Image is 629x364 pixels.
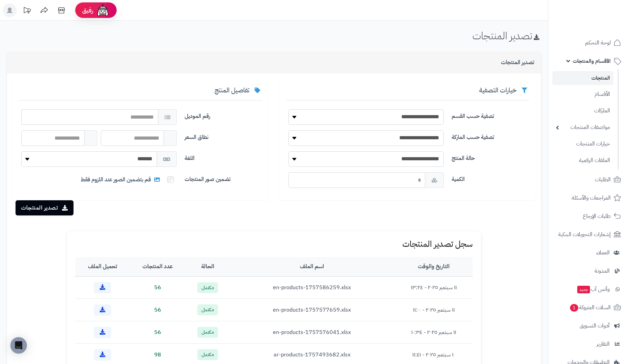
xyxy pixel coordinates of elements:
span: 1 [570,304,578,312]
a: طلبات الإرجاع [552,208,625,224]
a: إشعارات التحويلات البنكية [552,226,625,243]
a: الأقسام [552,87,613,102]
a: مواصفات المنتجات [552,120,613,135]
td: ١١ سبتمبر ٢٠٢٥ - ١٣:٢٤ [395,276,473,299]
span: وآتس آب [577,284,610,294]
span: قم بتضمين الصور عند اللزوم فقط [81,176,161,184]
span: لوحة التحكم [585,38,611,48]
a: العملاء [552,244,625,261]
h1: سجل تصدير المنتجات [75,240,473,249]
span: مكتمل [197,349,218,360]
a: تحديثات المنصة [18,3,36,19]
td: 56 [130,321,186,344]
label: حالة المنتج [449,151,532,162]
h1: تصدير المنتجات [472,30,541,41]
span: السلات المتروكة [569,303,611,312]
span: العملاء [596,248,610,257]
span: الأقسام والمنتجات [573,56,611,66]
td: en-products-1757577659.xlsx [229,299,395,321]
span: خيارات التصفية [479,85,517,95]
span: رفيق [82,6,93,14]
span: المراجعات والأسئلة [572,193,611,203]
label: تصفية حسب الماركة [449,130,532,141]
a: لوحة التحكم [552,34,625,51]
th: عدد المنتجات [130,257,186,276]
span: جديد [577,286,590,293]
span: طلبات الإرجاع [583,211,611,221]
button: تصدير المنتجات [16,200,73,215]
span: التقارير [597,339,610,349]
h3: تصدير المنتجات [501,60,534,66]
label: رقم الموديل [182,109,265,120]
label: تضمين صور المنتجات [182,172,265,183]
span: الطلبات [595,175,611,184]
th: اسم الملف [229,257,395,276]
span: مكتمل [197,304,218,315]
label: اللغة [182,151,265,162]
a: المدونة [552,263,625,279]
td: 56 [130,276,186,299]
img: ai-face.png [96,3,110,17]
td: 56 [130,299,186,321]
label: الكمية [449,172,532,183]
a: المنتجات [552,71,613,85]
span: إشعارات التحويلات البنكية [558,230,611,239]
a: السلات المتروكة1 [552,299,625,316]
a: التقارير [552,336,625,352]
span: المدونة [594,266,610,276]
span: مكتمل [197,282,218,293]
th: الحالة [186,257,229,276]
label: نطاق السعر [182,130,265,141]
label: تصفية حسب القسم [449,109,532,120]
td: en-products-1757586259.xlsx [229,276,395,299]
a: الماركات [552,103,613,118]
th: تحميل الملف [75,257,130,276]
th: التاريخ والوقت [395,257,473,276]
span: أدوات التسويق [580,321,610,331]
a: الطلبات [552,171,625,188]
input: قم بتضمين الصور عند اللزوم فقط [167,176,174,183]
td: ١١ سبتمبر ٢٠٢٥ - ١١:٠٠ [395,299,473,321]
span: مكتمل [197,327,218,338]
span: تفاصيل المنتج [215,85,249,95]
td: en-products-1757576041.xlsx [229,321,395,344]
a: الملفات الرقمية [552,153,613,168]
div: Open Intercom Messenger [10,337,27,354]
a: أدوات التسويق [552,317,625,334]
a: خيارات المنتجات [552,136,613,151]
a: وآتس آبجديد [552,281,625,297]
a: المراجعات والأسئلة [552,190,625,206]
td: ١١ سبتمبر ٢٠٢٥ - ١٠:٣٤ [395,321,473,344]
